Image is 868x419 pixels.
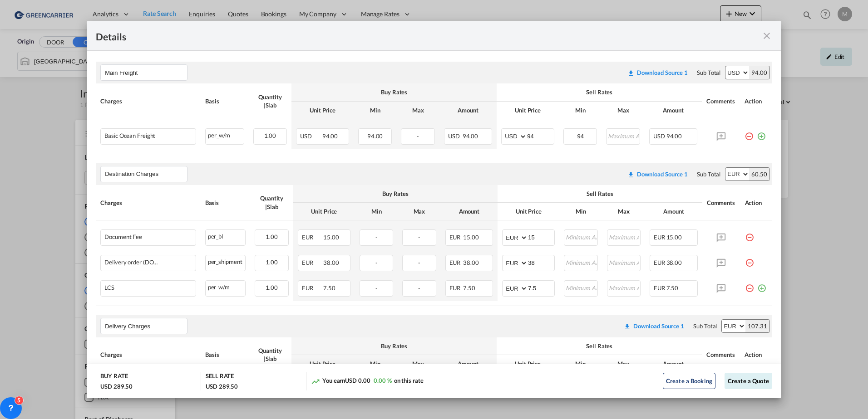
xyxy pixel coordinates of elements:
th: Amount [439,355,497,373]
th: Max [398,203,440,220]
md-icon: icon-download [627,171,635,178]
span: 38.00 [666,259,682,266]
th: Min [559,355,602,373]
div: Charges [100,199,196,207]
input: 7.5 [528,281,554,294]
span: 94.00 [463,132,478,140]
button: Download original source rate sheet [623,64,692,81]
span: - [418,234,420,241]
div: BUY RATE [100,372,128,382]
input: Maximum Amount [607,129,640,142]
span: 7.50 [323,284,335,292]
div: Quantity | Slab [253,93,287,109]
div: Document Fee [104,234,142,240]
button: Create a Booking [663,373,715,389]
span: USD [300,132,321,140]
span: 1.00 [266,233,278,240]
th: Max [602,203,645,220]
md-icon: icon-minus-circle-outline red-400-fg pt-7 [745,128,754,137]
span: - [418,284,420,292]
span: EUR [449,259,462,266]
input: Maximum Amount [608,230,640,244]
span: EUR [449,284,462,292]
div: Buy Rates [296,342,492,350]
div: Sell Rates [501,88,697,96]
span: 1.00 [266,284,278,291]
input: 15 [528,230,554,244]
div: SELL RATE [206,372,234,382]
th: Max [602,355,645,373]
input: Leg Name [105,319,187,333]
div: 107.31 [745,320,769,332]
th: Amount [645,203,702,220]
span: 38.00 [323,259,339,266]
div: Delivery order (DO Fee) [104,259,159,266]
span: 1.00 [266,258,278,266]
span: EUR [449,234,462,241]
button: Create a Quote [725,373,772,389]
div: Download original source rate sheet [623,171,692,178]
md-icon: icon-plus-circle-outline green-400-fg [757,128,766,137]
span: 0.00 % [374,377,391,384]
div: USD 289.50 [206,382,238,390]
th: Unit Price [293,203,355,220]
input: Minimum Amount [565,255,597,269]
input: Maximum Amount [608,255,640,269]
th: Min [355,203,398,220]
div: Sub Total [697,68,720,77]
div: Charges [100,97,196,105]
div: Sell Rates [502,190,697,198]
div: LCS [104,284,114,291]
span: USD [448,132,461,140]
span: USD [653,132,665,140]
md-icon: icon-minus-circle-outline red-400-fg pt-7 [745,255,754,264]
div: Download original source rate sheet [619,322,689,330]
th: Max [396,102,439,119]
div: Buy Rates [296,88,492,96]
div: per_bl [206,230,246,241]
div: Basis [205,97,244,105]
md-icon: icon-download [627,69,635,77]
th: Min [354,355,397,373]
div: Sub Total [697,170,720,178]
span: - [417,132,419,140]
span: EUR [302,284,322,292]
th: Amount [441,203,498,220]
span: - [375,234,378,241]
span: - [418,259,420,266]
span: 94.00 [322,132,338,140]
th: Max [396,355,439,373]
input: Leg Name [105,66,187,79]
input: Minimum Amount [565,281,597,294]
md-icon: icon-plus-circle-outline green-400-fg [757,280,766,289]
button: Download original source rate sheet [619,318,689,334]
span: 94.00 [666,132,682,140]
th: Amount [439,102,497,119]
th: Amount [645,355,702,373]
span: 7.50 [463,284,475,292]
span: EUR [302,234,322,241]
span: - [375,259,378,266]
th: Unit Price [291,355,354,373]
div: Basis [205,199,246,207]
th: Comments [702,337,740,373]
span: USD 0.00 [345,377,370,384]
button: Download original source rate sheet [623,166,692,182]
span: 15.00 [463,234,479,241]
div: Sell Rates [501,342,697,350]
div: Download original source rate sheet [624,322,684,330]
div: USD 289.50 [100,382,133,390]
input: 38 [528,255,554,269]
span: 1.00 [264,132,276,139]
th: Action [740,83,772,119]
div: Download original source rate sheet [627,69,688,76]
th: Unit Price [498,203,559,220]
span: 15.00 [323,234,339,241]
div: Download Source 1 [637,171,688,178]
th: Unit Price [291,102,354,119]
input: Minimum Amount [565,230,597,244]
th: Min [354,102,397,119]
div: Download original source rate sheet [627,171,688,178]
th: Comments [702,83,740,119]
th: Action [740,185,772,220]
